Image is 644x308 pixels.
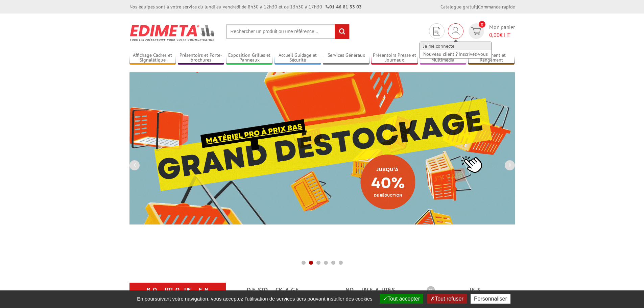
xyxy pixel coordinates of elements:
[489,23,515,39] span: Mon panier
[471,27,481,35] img: devis rapide
[489,31,500,38] span: 0,00
[326,4,362,10] strong: 01 46 81 33 03
[420,42,492,50] a: Je me connecte
[129,20,216,45] img: Présentoir, panneau, stand - Edimeta - PLV, affichage, mobilier bureau, entreprise
[275,52,321,64] a: Accueil Guidage et Sécurité
[489,31,515,39] span: € HT
[226,24,350,39] input: Rechercher un produit ou une référence...
[129,52,176,64] a: Affichage Cadres et Signalétique
[129,3,362,10] div: Nos équipes sont à votre service du lundi au vendredi de 8h30 à 12h30 et de 13h30 à 17h30
[178,52,224,64] a: Présentoirs et Porte-brochures
[478,4,515,10] a: Commande rapide
[226,52,273,64] a: Exposition Grilles et Panneaux
[467,23,515,39] a: devis rapide 0 Mon panier 0,00€ HT
[134,296,376,302] span: En poursuivant votre navigation, vous acceptez l'utilisation de services tiers pouvant installer ...
[448,23,463,39] div: Je me connecte Nouveau client ? Inscrivez-vous
[427,294,467,304] button: Tout refuser
[380,294,423,304] button: Tout accepter
[479,21,485,28] span: 0
[471,294,510,304] button: Personnaliser (fenêtre modale)
[420,50,492,58] a: Nouveau client ? Inscrivez-vous
[452,27,459,35] img: devis rapide
[371,52,418,64] a: Présentoirs Presse et Journaux
[330,284,410,296] a: nouveautés
[335,24,349,39] input: rechercher
[433,27,440,35] img: devis rapide
[440,4,477,10] a: Catalogue gratuit
[234,284,314,296] a: Destockage
[440,3,515,10] div: |
[427,284,511,298] b: Les promotions
[323,52,369,64] a: Services Généraux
